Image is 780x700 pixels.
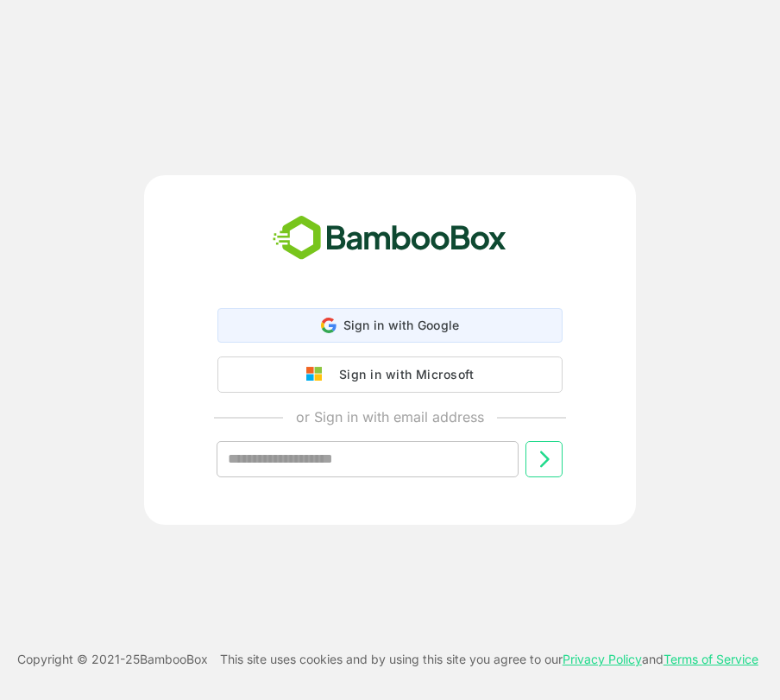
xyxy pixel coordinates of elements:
[296,407,484,427] p: or Sign in with email address
[17,649,208,670] p: Copyright © 2021- 25 BambooBox
[263,210,516,267] img: bamboobox
[563,652,642,666] a: Privacy Policy
[220,649,758,670] p: This site uses cookies and by using this site you agree to our and
[664,652,758,666] a: Terms of Service
[330,363,474,386] div: Sign in with Microsoft
[217,356,563,393] button: Sign in with Microsoft
[343,318,460,332] span: Sign in with Google
[217,308,563,343] div: Sign in with Google
[306,367,330,382] img: google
